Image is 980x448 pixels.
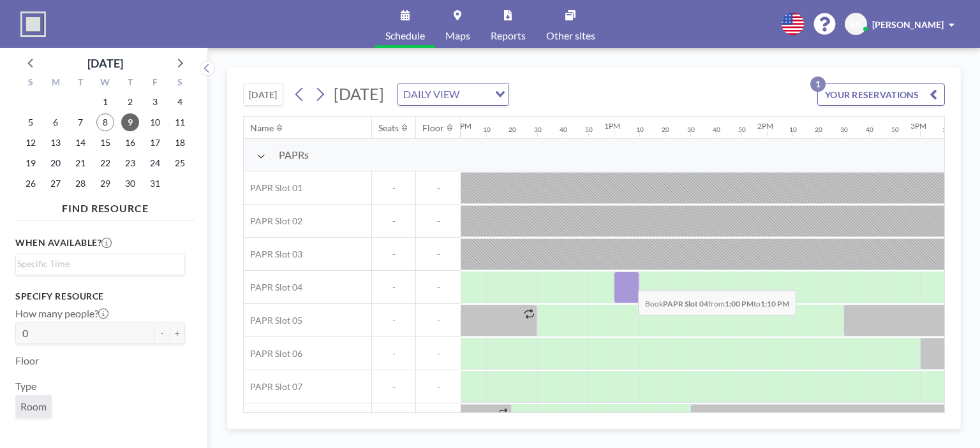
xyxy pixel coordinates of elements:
button: YOUR RESERVATIONS1 [817,83,945,106]
div: Search for option [16,254,184,273]
span: Wednesday, October 29, 2025 [96,175,114,192]
span: PAPRs [279,148,309,161]
label: How many people? [15,307,108,320]
div: 30 [687,126,695,134]
span: - [372,215,415,227]
span: Friday, October 10, 2025 [146,113,164,131]
span: Monday, October 27, 2025 [47,175,64,192]
span: DAILY VIEW [401,86,462,103]
span: PAPR Slot 05 [244,315,302,326]
div: 10 [942,126,950,134]
span: Monday, October 13, 2025 [47,134,64,152]
div: 10 [789,126,797,134]
span: Book from to [638,290,796,315]
span: - [416,282,461,293]
div: F [142,75,167,92]
span: Friday, October 17, 2025 [146,134,164,152]
div: T [68,75,93,92]
div: 1PM [604,121,620,131]
span: Thursday, October 30, 2025 [121,175,139,192]
span: - [372,381,415,393]
div: 10 [483,126,491,134]
p: 1 [810,76,826,92]
span: Sunday, October 5, 2025 [22,113,40,131]
span: - [416,381,461,393]
h4: FIND RESOURCE [15,197,195,215]
button: + [170,322,185,344]
div: 20 [509,126,516,134]
span: PAPR Slot 02 [244,215,302,227]
div: [DATE] [87,54,123,72]
input: Search for option [463,86,487,103]
div: 20 [662,126,669,134]
span: Tuesday, October 21, 2025 [71,154,89,172]
h3: Specify resource [15,291,185,302]
span: PAPR Slot 04 [244,282,302,293]
span: Other sites [546,31,595,41]
div: M [43,75,68,92]
span: Monday, October 20, 2025 [47,154,64,172]
span: Thursday, October 9, 2025 [121,113,139,131]
span: PAPR Slot 07 [244,381,302,393]
div: Floor [422,122,444,134]
span: Thursday, October 16, 2025 [121,134,139,152]
span: Wednesday, October 15, 2025 [96,134,114,152]
span: Tuesday, October 14, 2025 [71,134,89,152]
img: organization-logo [20,11,46,37]
span: Wednesday, October 22, 2025 [96,154,114,172]
div: 2PM [757,121,773,131]
div: Search for option [398,83,509,105]
span: Friday, October 31, 2025 [146,175,164,192]
b: 1:00 PM [725,299,754,308]
span: Maps [445,31,470,41]
span: Wednesday, October 8, 2025 [96,113,114,131]
span: Wednesday, October 1, 2025 [96,93,114,111]
span: Sunday, October 12, 2025 [22,134,40,152]
div: 10 [636,126,644,134]
div: 12PM [451,121,471,131]
span: Sunday, October 26, 2025 [22,175,40,192]
span: - [372,315,415,326]
span: - [416,249,461,260]
span: Room [20,400,47,412]
span: - [372,249,415,260]
div: S [167,75,192,92]
label: Floor [15,354,39,367]
span: Thursday, October 23, 2025 [121,154,139,172]
span: - [372,282,415,293]
div: 40 [866,126,873,134]
span: - [416,182,461,194]
div: W [93,75,118,92]
span: Monday, October 6, 2025 [47,113,64,131]
div: 40 [713,126,720,134]
div: 30 [534,126,542,134]
span: - [416,315,461,326]
b: PAPR Slot 04 [663,299,708,308]
div: 40 [560,126,567,134]
span: Sunday, October 19, 2025 [22,154,40,172]
span: PAPR Slot 03 [244,249,302,260]
b: 1:10 PM [761,299,789,308]
span: Saturday, October 18, 2025 [171,134,189,152]
div: 50 [585,126,593,134]
label: Type [15,380,36,393]
span: Saturday, October 11, 2025 [171,113,189,131]
div: T [117,75,142,92]
div: 30 [840,126,848,134]
span: Saturday, October 4, 2025 [171,93,189,111]
span: Friday, October 24, 2025 [146,154,164,172]
span: PAPR Slot 01 [244,182,302,194]
span: Tuesday, October 28, 2025 [71,175,89,192]
div: Name [250,122,274,134]
div: 50 [891,126,899,134]
span: Thursday, October 2, 2025 [121,93,139,111]
button: [DATE] [243,83,283,106]
span: [DATE] [334,84,384,103]
span: - [416,215,461,227]
span: Friday, October 3, 2025 [146,93,164,111]
span: Reports [491,31,526,41]
span: Schedule [385,31,425,41]
div: 20 [815,126,822,134]
div: 50 [738,126,746,134]
span: - [416,348,461,359]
